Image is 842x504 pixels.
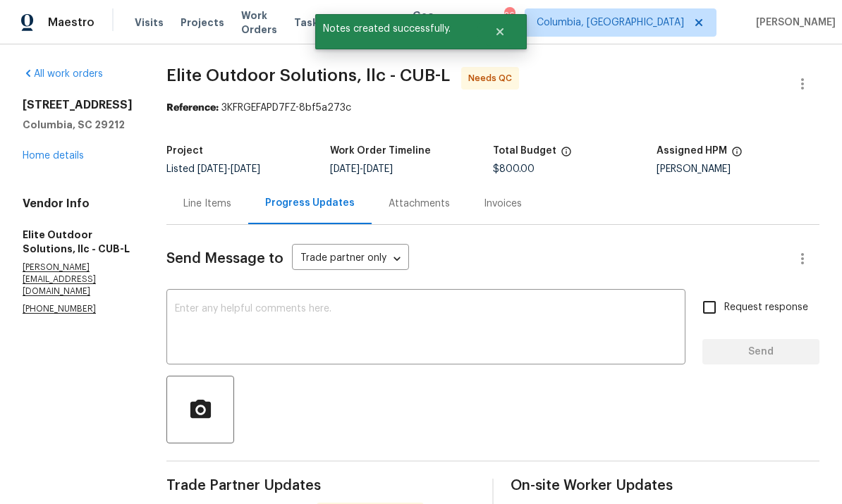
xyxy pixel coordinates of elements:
[48,16,94,30] span: Maestro
[511,479,819,493] span: On-site Worker Updates
[166,146,203,156] h5: Project
[166,103,219,113] b: Reference:
[363,164,393,174] span: [DATE]
[294,18,324,27] span: Tasks
[23,118,133,132] h5: Columbia, SC 29212
[23,98,133,112] h2: [STREET_ADDRESS]
[493,146,556,156] h5: Total Budget
[413,8,480,37] span: Geo Assignments
[166,252,283,266] span: Send Message to
[23,305,96,314] chrome_annotation: [PHONE_NUMBER]
[315,14,477,44] span: Notes created successfully.
[166,67,450,84] span: Elite Outdoor Solutions, llc - CUB-L
[561,146,572,164] span: The total cost of line items that have been proposed by Opendoor. This sum includes line items th...
[731,146,743,164] span: The hpm assigned to this work order.
[183,197,231,211] div: Line Items
[197,164,260,174] span: -
[166,479,475,493] span: Trade Partner Updates
[468,71,518,85] span: Needs QC
[181,16,224,30] span: Projects
[23,151,84,161] a: Home details
[330,164,360,174] span: [DATE]
[241,8,277,37] span: Work Orders
[292,247,409,271] div: Trade partner only
[135,16,164,30] span: Visits
[504,8,514,23] div: 26
[197,164,227,174] span: [DATE]
[23,228,133,256] h5: Elite Outdoor Solutions, llc - CUB-L
[265,196,355,210] div: Progress Updates
[389,197,450,211] div: Attachments
[23,69,103,79] a: All work orders
[724,300,808,315] span: Request response
[657,146,727,156] h5: Assigned HPM
[330,164,393,174] span: -
[166,101,819,115] div: 3KFRGEFAPD7FZ-8bf5a273c
[484,197,522,211] div: Invoices
[231,164,260,174] span: [DATE]
[330,146,431,156] h5: Work Order Timeline
[537,16,684,30] span: Columbia, [GEOGRAPHIC_DATA]
[657,164,820,174] div: [PERSON_NAME]
[23,263,96,296] chrome_annotation: [PERSON_NAME][EMAIL_ADDRESS][DOMAIN_NAME]
[493,164,535,174] span: $800.00
[166,164,260,174] span: Listed
[750,16,836,30] span: [PERSON_NAME]
[23,197,133,211] h4: Vendor Info
[477,18,523,46] button: Close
